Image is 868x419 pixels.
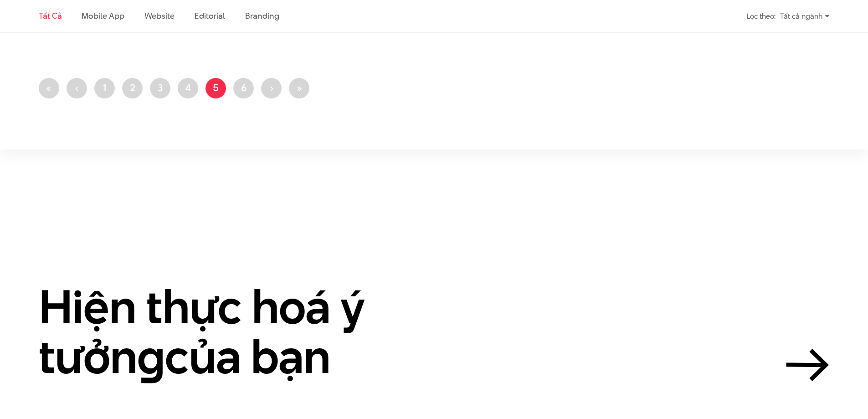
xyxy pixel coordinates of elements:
a: Website [144,10,175,21]
a: Branding [245,10,279,21]
span: › [270,81,273,94]
a: Hiện thực hoá ý tưởngcủa bạn [39,282,829,382]
span: ‹ [75,81,79,94]
en: g [137,324,165,389]
a: 2 [122,78,143,98]
a: 4 [178,78,198,98]
a: 3 [150,78,170,98]
a: Tất cả [39,10,62,21]
a: Editorial [195,10,225,21]
a: 1 [94,78,115,98]
div: Lọc theo: [747,8,776,24]
a: 6 [233,78,254,98]
span: « [46,81,52,94]
span: » [296,81,302,94]
a: Mobile app [82,10,124,21]
h2: Hiện thực hoá ý tưởn của bạn [39,282,449,382]
div: Tất cả ngành [780,8,829,24]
